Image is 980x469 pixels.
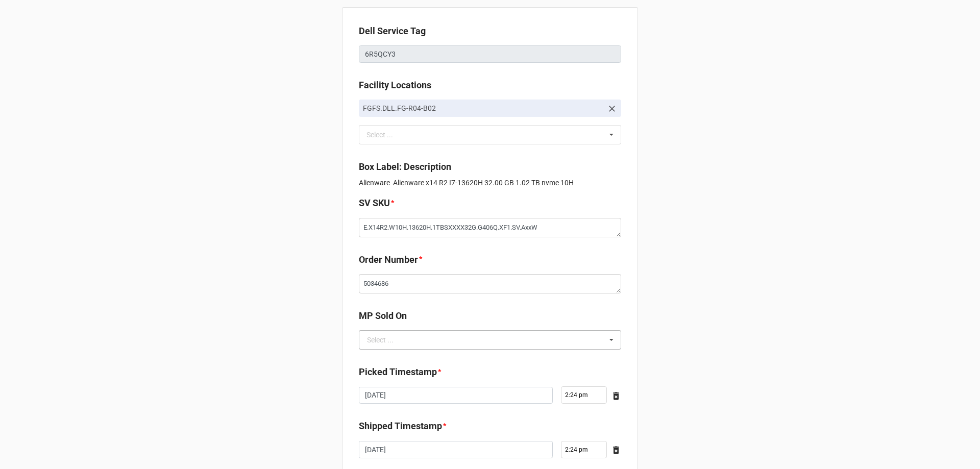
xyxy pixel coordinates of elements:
label: Facility Locations [359,78,431,92]
input: Time [561,441,607,458]
div: Select ... [367,336,394,343]
label: Dell Service Tag [359,24,426,38]
input: Date [359,441,553,458]
p: Alienware Alienware x14 R2 I7-13620H 32.00 GB 1.02 TB nvme 10H [359,178,621,188]
label: SV SKU [359,196,390,210]
label: MP Sold On [359,309,407,323]
textarea: E.X14R2.W10H.13620H.1TBSXXXX32G.G406Q.XF1.SV.AxxW [359,218,621,237]
input: Date [359,387,553,404]
input: Time [561,386,607,404]
b: Box Label: Description [359,161,451,172]
label: Order Number [359,253,418,267]
label: Picked Timestamp [359,365,437,379]
label: Shipped Timestamp [359,419,442,433]
p: FGFS.DLL.FG-R04-B02 [363,103,603,113]
div: Select ... [364,129,408,140]
textarea: 5034686 [359,274,621,293]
